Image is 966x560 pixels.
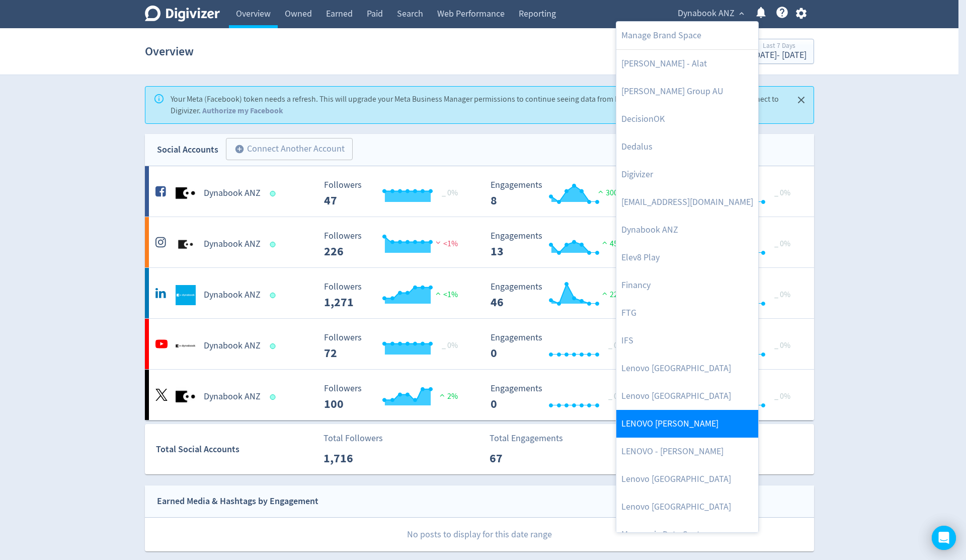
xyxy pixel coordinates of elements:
a: Lenovo [GEOGRAPHIC_DATA] [616,465,758,493]
a: Elev8 Play [616,244,758,271]
a: Manage Brand Space [616,22,758,49]
a: Macquarie Data Centres [616,521,758,548]
a: DecisionOK [616,105,758,133]
div: Open Intercom Messenger [932,526,956,550]
a: Financy [616,271,758,299]
a: Lenovo [GEOGRAPHIC_DATA] [616,493,758,521]
a: Lenovo [GEOGRAPHIC_DATA] [616,382,758,410]
a: Digivizer [616,161,758,188]
a: [PERSON_NAME] - Alat [616,50,758,78]
a: LENOVO - [PERSON_NAME] [616,438,758,465]
a: [PERSON_NAME] Group AU [616,78,758,105]
a: IFS [616,327,758,355]
a: [EMAIL_ADDRESS][DOMAIN_NAME] [616,188,758,216]
a: Dedalus [616,133,758,161]
a: LENOVO [PERSON_NAME] [616,410,758,438]
a: Dynabook ANZ [616,216,758,244]
a: Lenovo [GEOGRAPHIC_DATA] [616,355,758,382]
a: FTG [616,299,758,327]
